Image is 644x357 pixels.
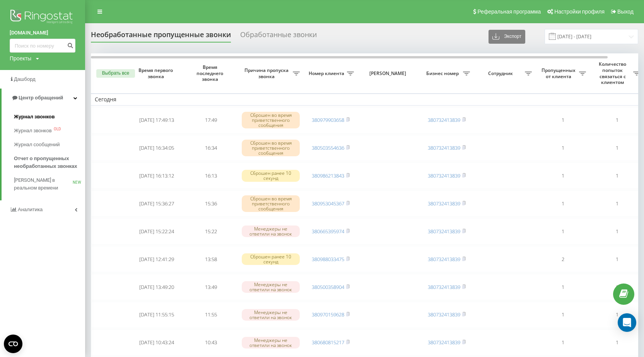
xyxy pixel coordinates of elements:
[312,116,344,123] a: 380979903658
[364,70,413,77] span: [PERSON_NAME]
[18,207,43,212] span: Аналитика
[489,30,525,44] button: Экспорт
[184,135,238,161] td: 16:34
[242,195,300,212] div: Сброшен во время приветственного сообщения
[428,144,460,151] a: 380732413839
[184,162,238,189] td: 16:13
[536,302,590,328] td: 1
[184,274,238,300] td: 13:49
[14,124,85,138] a: Журнал звонковOLD
[590,274,644,300] td: 1
[14,76,36,82] span: Дашборд
[428,228,460,235] a: 380732413839
[590,190,644,217] td: 1
[312,200,344,207] a: 380953045367
[536,246,590,272] td: 2
[10,39,75,53] input: Поиск по номеру
[424,70,463,77] span: Бизнес номер
[536,162,590,189] td: 1
[590,330,644,356] td: 1
[618,313,636,332] div: Open Intercom Messenger
[2,89,85,107] a: Центр обращений
[14,155,81,170] span: Отчет о пропущенных необработанных звонках
[590,135,644,161] td: 1
[14,127,52,135] span: Журнал звонков
[428,200,460,207] a: 380732413839
[14,176,73,192] span: [PERSON_NAME] в реальном времени
[590,302,644,328] td: 1
[130,162,184,189] td: [DATE] 16:13:12
[242,140,300,157] div: Сброшен во время приветственного сообщения
[428,172,460,179] a: 380732413839
[307,70,347,77] span: Номер клиента
[130,330,184,356] td: [DATE] 10:43:24
[242,281,300,293] div: Менеджеры не ответили на звонок
[4,335,22,353] button: Open CMP widget
[136,67,178,79] span: Время первого звонка
[242,225,300,237] div: Менеджеры не ответили на звонок
[617,9,634,15] span: Выход
[10,29,75,37] a: [DOMAIN_NAME]
[312,311,344,318] a: 380970159628
[536,218,590,244] td: 1
[242,170,300,181] div: Сброшен ранее 10 секунд
[10,55,31,62] div: Проекты
[14,152,85,173] a: Отчет о пропущенных необработанных звонках
[184,107,238,133] td: 17:49
[536,190,590,217] td: 1
[312,256,344,263] a: 380988033475
[242,309,300,321] div: Менеджеры не ответили на звонок
[242,112,300,129] div: Сброшен во время приветственного сообщения
[428,256,460,263] a: 380732413839
[428,116,460,123] a: 380732413839
[14,113,55,121] span: Журнал звонков
[554,9,605,15] span: Настройки профиля
[590,107,644,133] td: 1
[312,339,344,346] a: 380680815217
[130,302,184,328] td: [DATE] 11:55:15
[478,70,525,77] span: Сотрудник
[130,218,184,244] td: [DATE] 15:22:24
[130,190,184,217] td: [DATE] 15:36:27
[14,138,85,152] a: Журнал сообщений
[312,284,344,290] a: 380500358904
[96,69,135,78] button: Выбрать все
[14,173,85,195] a: [PERSON_NAME] в реальном времениNEW
[590,218,644,244] td: 1
[14,110,85,124] a: Журнал звонков
[590,162,644,189] td: 1
[184,302,238,328] td: 11:55
[536,107,590,133] td: 1
[312,144,344,151] a: 380503554636
[130,274,184,300] td: [DATE] 13:49:20
[130,246,184,272] td: [DATE] 12:41:29
[590,246,644,272] td: 1
[130,135,184,161] td: [DATE] 16:34:05
[14,141,60,149] span: Журнал сообщений
[19,95,63,101] span: Центр обращений
[184,218,238,244] td: 15:22
[594,61,633,85] span: Количество попыток связаться с клиентом
[428,284,460,290] a: 380732413839
[312,228,344,235] a: 380665395974
[130,107,184,133] td: [DATE] 17:49:13
[540,67,579,79] span: Пропущенных от клиента
[428,339,460,346] a: 380732413839
[536,274,590,300] td: 1
[184,330,238,356] td: 10:43
[536,330,590,356] td: 1
[477,9,541,15] span: Реферальная программа
[428,311,460,318] a: 380732413839
[536,135,590,161] td: 1
[242,253,300,265] div: Сброшен ранее 10 секунд
[184,190,238,217] td: 15:36
[184,246,238,272] td: 13:58
[242,337,300,348] div: Менеджеры не ответили на звонок
[312,172,344,179] a: 380986213843
[240,31,317,43] div: Обработанные звонки
[10,8,75,27] img: Ringostat logo
[190,64,232,82] span: Время последнего звонка
[91,31,231,43] div: Необработанные пропущенные звонки
[242,67,293,79] span: Причина пропуска звонка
